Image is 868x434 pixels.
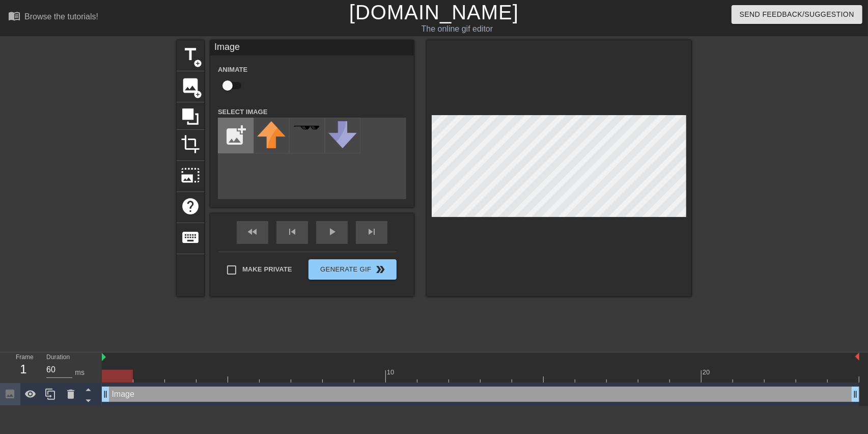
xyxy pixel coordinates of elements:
div: Frame [8,352,39,382]
button: Send Feedback/Suggestion [732,5,862,24]
button: Generate Gif [309,259,397,280]
label: Animate [218,65,247,75]
div: The online gif editor [294,23,620,35]
a: Browse the tutorials! [8,10,98,25]
span: add_circle [193,90,202,99]
div: 10 [387,367,396,377]
span: menu_book [8,10,20,22]
span: skip_next [366,226,378,238]
img: deal-with-it.png [293,125,321,130]
img: upvote.png [257,121,286,148]
span: Send Feedback/Suggestion [740,8,854,21]
div: 20 [703,367,712,377]
div: Browse the tutorials! [24,12,98,21]
span: double_arrow [375,263,387,276]
span: photo_size_select_large [181,166,200,185]
span: drag_handle [850,389,860,399]
span: help [181,197,200,216]
label: Duration [46,355,70,361]
img: downvote.png [328,121,357,148]
span: Make Private [242,264,292,275]
span: keyboard [181,228,200,247]
span: title [181,45,200,64]
label: Select Image [218,107,268,117]
span: fast_rewind [246,226,259,238]
img: bound-end.png [855,352,859,361]
span: image [181,76,200,95]
div: 1 [16,360,31,378]
span: play_arrow [326,226,338,238]
div: ms [75,367,85,378]
div: Image [210,40,414,56]
span: add_circle [193,59,202,68]
span: drag_handle [100,389,110,399]
a: [DOMAIN_NAME] [349,1,519,23]
span: Generate Gif [313,263,393,276]
span: skip_previous [286,226,298,238]
span: crop [181,134,200,154]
